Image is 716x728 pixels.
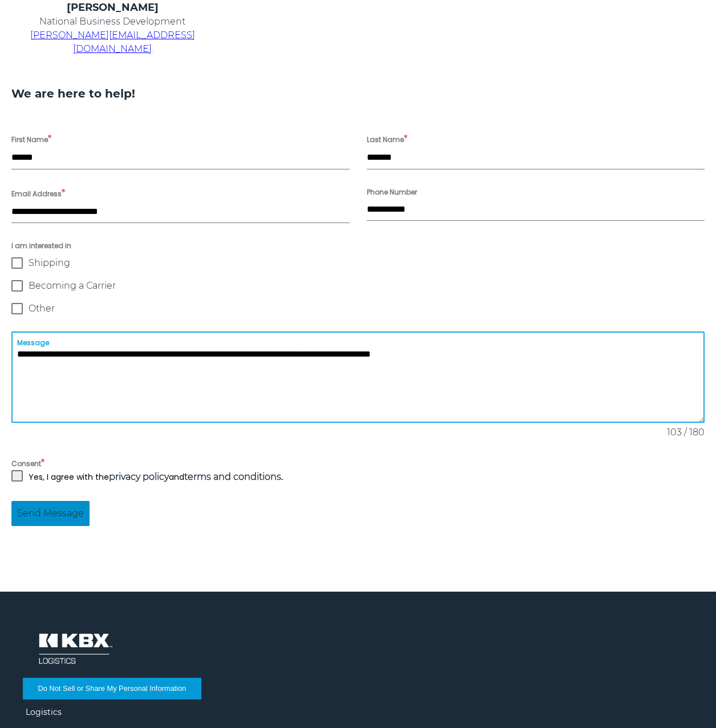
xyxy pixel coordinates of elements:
span: Other [29,303,55,314]
p: National Business Development [11,15,214,29]
button: Do Not Sell or Share My Personal Information [23,678,201,699]
span: Send Message [17,507,84,520]
a: privacy policy [109,471,169,482]
p: Yes, I agree with the and [29,470,283,484]
label: Shipping [11,257,705,269]
span: I am interested in [11,240,705,252]
span: Shipping [29,257,70,269]
a: Logistics [26,707,62,717]
a: [PERSON_NAME][EMAIL_ADDRESS][DOMAIN_NAME] [30,30,195,54]
strong: . [184,471,283,483]
a: terms and conditions [184,471,281,482]
span: Becoming a Carrier [29,280,116,292]
label: Becoming a Carrier [11,280,705,292]
span: 103 / 180 [659,426,705,439]
button: Send Message [11,501,90,526]
h3: We are here to help! [11,86,705,102]
label: Other [11,303,705,314]
label: Consent [11,456,705,470]
img: kbx logo [26,620,123,677]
